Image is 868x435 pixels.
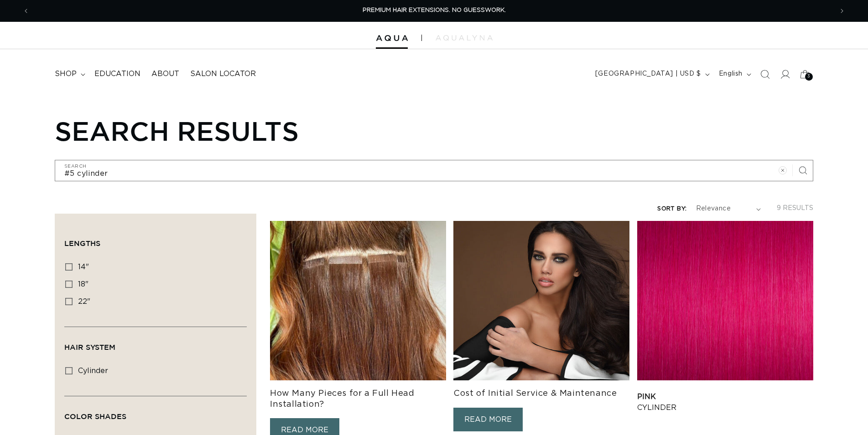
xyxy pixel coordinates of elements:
summary: shop [49,64,89,84]
a: Pink Cylinder [637,391,813,413]
button: English [713,66,755,83]
img: How Many Pieces for a Full Head Installation? [270,221,446,380]
h1: Search results [55,115,813,146]
h3: How Many Pieces for a Full Head Installation? [270,389,446,410]
label: Sort by: [657,206,686,212]
h3: Cost of Initial Service & Maintenance [453,389,629,399]
span: Color Shades [64,412,126,420]
span: Lengths [64,239,100,247]
img: Aqua Hair Extensions [376,35,408,41]
a: Salon Locator [185,64,261,84]
span: shop [55,69,77,79]
a: About [146,64,185,84]
span: 3 [807,73,811,81]
summary: Lengths (0 selected) [64,223,247,256]
summary: Search [755,64,775,84]
button: Next announcement [832,2,852,20]
a: READ MORE [453,408,523,432]
span: Hair System [64,343,115,351]
span: 9 results [777,205,813,211]
button: [GEOGRAPHIC_DATA] | USD $ [590,66,713,83]
span: 18" [78,281,88,288]
span: cylinder [78,367,108,374]
span: 14" [78,263,89,271]
span: Salon Locator [190,69,256,79]
a: Education [89,64,146,84]
img: Cost of Initial Service and Maintenance [453,221,629,380]
summary: Color Shades (0 selected) [64,396,247,429]
span: Education [94,69,140,79]
span: PREMIUM HAIR EXTENSIONS. NO GUESSWORK. [363,7,506,13]
input: Search [55,160,813,181]
summary: Hair System (0 selected) [64,327,247,360]
span: About [151,69,179,79]
span: English [719,69,743,79]
button: Previous announcement [16,2,36,20]
button: Search [793,160,813,180]
span: 22" [78,298,90,305]
img: aqualyna.com [436,35,493,41]
button: Clear search term [773,160,793,180]
span: [GEOGRAPHIC_DATA] | USD $ [595,69,701,79]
